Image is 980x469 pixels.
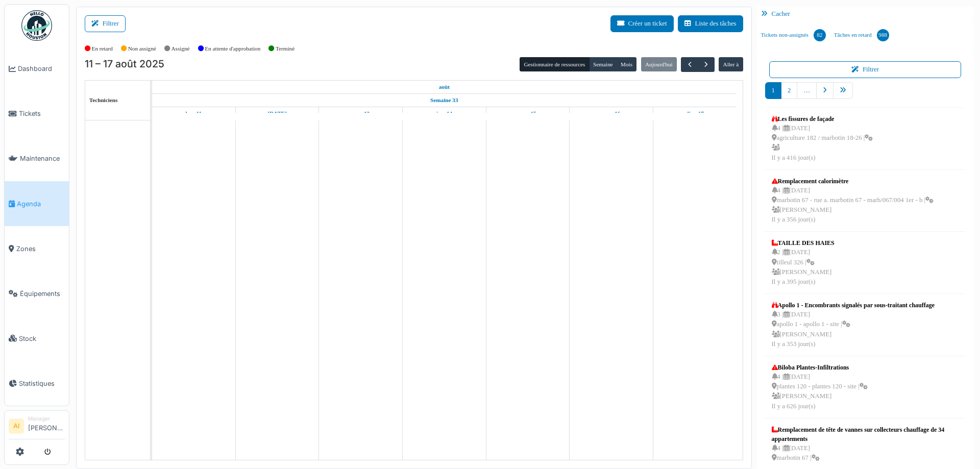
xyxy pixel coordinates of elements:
[5,361,69,406] a: Statistiques
[772,238,835,248] div: TAILLE DES HAIES
[769,112,876,165] a: Les fissures de façade 4 |[DATE] agriculture 182 / marbotin 18-26 | Il y a 416 jour(s)
[781,82,797,99] a: 2
[772,177,934,186] div: Remplacement calorimètre
[5,136,69,181] a: Maintenance
[433,107,455,120] a: 14 août 2025
[769,61,962,78] button: Filtrer
[349,107,372,120] a: 13 août 2025
[769,236,837,289] a: TAILLE DES HAIES 2 |[DATE] tilleul 326 | [PERSON_NAME]Il y a 395 jour(s)
[517,107,539,120] a: 15 août 2025
[772,372,868,411] div: 4 | [DATE] plantes 120 - plantes 120 - site | [PERSON_NAME] Il y a 626 jour(s)
[20,154,65,163] span: Maintenance
[183,107,204,120] a: 11 août 2025
[769,298,937,352] a: Apollo 1 - Encombrants signalés par sous-traitant chauffage 3 |[DATE] apollo 1 - apollo 1 - site ...
[5,46,69,91] a: Dashboard
[683,107,706,120] a: 17 août 2025
[765,82,966,107] nav: pager
[772,114,873,124] div: Les fissures de façade
[772,363,868,372] div: Biloba Plantes-Infiltrations
[428,94,460,107] a: Semaine 33
[20,289,65,299] span: Équipements
[128,44,156,53] label: Non assigné
[21,10,52,41] img: Badge_color-CXgf-gQk.svg
[9,415,65,439] a: AI Manager[PERSON_NAME]
[28,415,65,423] div: Manager
[276,44,295,53] label: Terminé
[5,91,69,136] a: Tickets
[589,57,617,71] button: Semaine
[9,418,24,434] li: AI
[769,174,937,228] a: Remplacement calorimètre 4 |[DATE] marbotin 67 - rue a. marbotin 67 - marb/067/004 1er - b | [PER...
[17,199,65,209] span: Agenda
[772,310,935,349] div: 3 | [DATE] apollo 1 - apollo 1 - site | [PERSON_NAME] Il y a 353 jour(s)
[678,15,743,32] button: Liste des tâches
[772,425,959,443] div: Remplacement de tête de vannes sur collecteurs chauffage de 34 appartements
[830,21,893,49] a: Tâches en retard
[765,82,781,99] a: 1
[205,44,260,53] label: En attente d'approbation
[89,97,118,103] span: Techniciens
[772,124,873,163] div: 4 | [DATE] agriculture 182 / marbotin 18-26 | Il y a 416 jour(s)
[171,44,190,53] label: Assigné
[16,244,65,254] span: Zones
[265,107,289,120] a: 12 août 2025
[681,57,698,72] button: Précédent
[772,301,935,310] div: Apollo 1 - Encombrants signalés par sous-traitant chauffage
[610,15,674,32] button: Créer un ticket
[877,29,889,41] div: 988
[85,58,164,70] h2: 11 – 17 août 2025
[719,57,743,71] button: Aller à
[757,21,830,49] a: Tickets non-assignés
[520,57,589,71] button: Gestionnaire de ressources
[599,107,623,120] a: 16 août 2025
[814,29,826,41] div: 82
[5,226,69,271] a: Zones
[797,82,817,99] a: …
[85,15,126,32] button: Filtrer
[772,248,835,287] div: 2 | [DATE] tilleul 326 | [PERSON_NAME] Il y a 395 jour(s)
[5,181,69,226] a: Agenda
[18,64,65,73] span: Dashboard
[769,360,870,414] a: Biloba Plantes-Infiltrations 4 |[DATE] plantes 120 - plantes 120 - site | [PERSON_NAME]Il y a 626...
[92,44,113,53] label: En retard
[641,57,677,71] button: Aujourd'hui
[5,271,69,316] a: Équipements
[19,379,65,388] span: Statistiques
[698,57,715,72] button: Suivant
[617,57,637,71] button: Mois
[19,334,65,343] span: Stock
[28,415,65,437] li: [PERSON_NAME]
[19,109,65,118] span: Tickets
[436,81,452,93] a: 11 août 2025
[757,7,974,21] div: Cacher
[772,186,934,225] div: 4 | [DATE] marbotin 67 - rue a. marbotin 67 - marb/067/004 1er - b | [PERSON_NAME] Il y a 356 jou...
[5,316,69,361] a: Stock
